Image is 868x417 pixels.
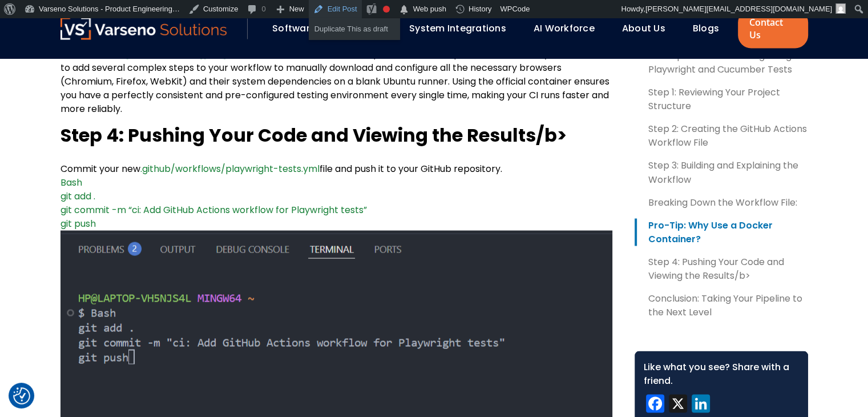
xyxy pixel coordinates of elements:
a: Facebook [644,394,667,415]
div: System Integrations [403,19,522,38]
span: container: [DOMAIN_NAME][URL]… [78,47,232,61]
a: Conclusion: Taking Your Pipeline to the Next Level [635,291,808,319]
div: Like what you see? Share with a friend. [644,360,799,387]
a: Step 3: Building and Explaining the Workflow [635,159,808,186]
button: Cookie Settings [13,387,30,404]
a: System Integrations [409,22,506,35]
a: Breaking Down the Workflow File: [635,195,808,209]
span: Bash [60,175,82,189]
div: Software Development [267,19,398,38]
a: Software Development [272,22,382,35]
a: Varseno Solutions – Product Engineering & IT Services [60,17,227,40]
span: git push [60,216,96,230]
div: AI Workforce [528,19,611,38]
a: Contact Us [738,9,808,48]
a: Blogs [693,22,719,35]
a: Duplicate This as draft [309,22,400,37]
p: The line is a massive shortcut and a professional best practice. Without it, you would need to ad... [60,47,616,116]
div: About Us [616,19,681,38]
img: Revisit consent button [13,387,30,404]
a: Step 2: Creating the GitHub Actions Workflow File [635,122,808,150]
a: Pro-Tip: Why Use a Docker Container? [635,218,808,246]
img: Varseno Solutions – Product Engineering & IT Services [60,17,227,39]
a: LinkedIn [689,394,712,415]
a: About Us [622,22,665,35]
a: Prerequisites Before Integrating Playwright and Cucumber Tests [635,49,808,77]
span: .github/workflows/playwright-tests.yml [140,162,320,175]
a: X [667,394,689,415]
span: [PERSON_NAME][EMAIL_ADDRESS][DOMAIN_NAME] [645,5,832,13]
a: Step 1: Reviewing Your Project Structure [635,86,808,113]
span: git commit -m “ci: Add GitHub Actions workflow for Playwright tests” [60,203,367,216]
b: Step 4: Pushing Your Code and Viewing the Results/b> [60,122,567,148]
a: AI Workforce [534,22,595,35]
span:  [398,2,410,18]
a: Step 4: Pushing Your Code and Viewing the Results/b> [635,255,808,282]
div: Focus keyphrase not set [383,6,390,13]
span: git add . [60,189,95,202]
div: Blogs [687,19,735,38]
